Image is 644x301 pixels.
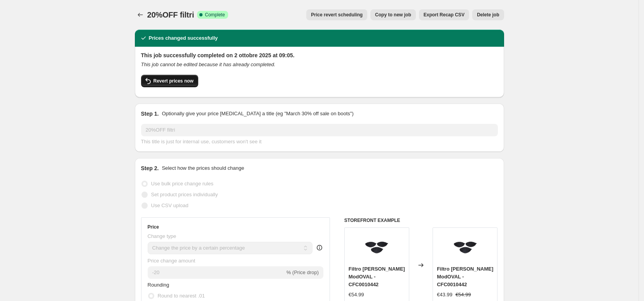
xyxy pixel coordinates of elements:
[316,244,323,252] div: help
[141,62,276,67] i: This job cannot be edited because it has already completed.
[141,110,159,118] h2: Step 1.
[135,9,146,20] button: Price change jobs
[162,110,353,118] p: Optionally give your price [MEDICAL_DATA] a title (eg "March 30% off sale on boots")
[148,282,169,288] span: Rounding
[154,78,194,84] span: Revert prices now
[151,202,188,208] span: Use CSV upload
[437,266,493,287] span: Filtro [PERSON_NAME] ModOVAL - CFC0010442
[419,9,469,20] button: Export Recap CSV
[148,224,159,230] h3: Price
[437,291,452,299] div: €43.99
[370,9,416,20] button: Copy to new job
[477,12,499,18] span: Delete job
[141,139,262,144] span: This title is just for internal use, customers won't see it
[148,258,195,264] span: Price change amount
[148,266,285,279] input: -15
[141,124,498,136] input: 30% off holiday sale
[450,232,481,263] img: CFC0010442_80x.png
[424,12,464,18] span: Export Recap CSV
[456,291,471,299] strike: €54.99
[141,75,198,87] button: Revert prices now
[162,164,244,172] p: Select how the prices should change
[151,192,218,197] span: Set product prices individually
[344,217,498,224] h6: STOREFRONT EXAMPLE
[151,181,213,187] span: Use bulk price change rules
[149,34,218,42] h2: Prices changed successfully
[147,11,194,19] span: 20%OFF filtri
[141,51,498,59] h2: This job successfully completed on 2 ottobre 2025 at 09:05.
[349,291,364,299] div: €54.99
[158,293,205,299] span: Round to nearest .01
[148,233,176,239] span: Change type
[361,232,392,263] img: CFC0010442_80x.png
[141,164,159,172] h2: Step 2.
[311,12,363,18] span: Price revert scheduling
[205,12,225,18] span: Complete
[349,266,405,287] span: Filtro [PERSON_NAME] ModOVAL - CFC0010442
[306,9,367,20] button: Price revert scheduling
[286,269,319,275] span: % (Price drop)
[375,12,411,18] span: Copy to new job
[472,9,504,20] button: Delete job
